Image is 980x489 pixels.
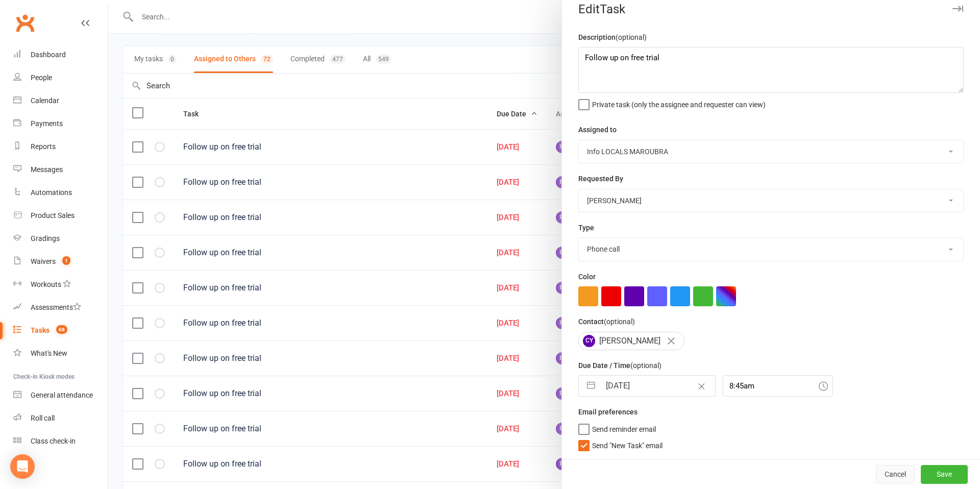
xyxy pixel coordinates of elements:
a: Reports [13,135,108,158]
div: What's New [31,349,67,357]
div: Reports [31,142,56,151]
span: 68 [56,325,67,334]
a: Payments [13,112,108,135]
label: Contact [578,316,635,327]
div: Automations [31,188,72,197]
div: Workouts [31,280,61,288]
div: Class check-in [31,437,76,445]
label: Description [578,32,647,43]
span: 1 [62,256,70,265]
a: Dashboard [13,43,108,66]
small: (optional) [630,361,661,370]
a: Automations [13,181,108,204]
div: Assessments [31,303,81,311]
span: Private task (only the assignee and requester can view) [592,97,766,109]
div: Gradings [31,234,60,242]
a: Waivers 1 [13,250,108,273]
div: [PERSON_NAME] [578,332,684,350]
div: Dashboard [31,51,66,59]
a: What's New [13,342,108,365]
span: Send reminder email [592,422,656,433]
label: Assigned to [578,124,617,135]
button: Save [921,465,968,483]
div: People [31,74,52,82]
div: Payments [31,119,63,128]
textarea: Follow up on free trial [578,47,964,93]
a: Workouts [13,273,108,296]
small: (optional) [604,317,635,326]
a: Clubworx [12,10,38,36]
a: Assessments [13,296,108,319]
div: Edit Task [562,2,980,16]
a: Calendar [13,89,108,112]
label: Due Date / Time [578,360,661,371]
label: Email preferences [578,406,638,418]
a: People [13,66,108,89]
div: Open Intercom Messenger [10,454,35,479]
button: Clear Date [693,376,710,396]
div: Messages [31,165,63,174]
a: Tasks 68 [13,319,108,342]
span: Send "New Task" email [592,438,663,450]
label: Requested By [578,173,623,184]
div: Calendar [31,96,59,105]
div: General attendance [31,391,93,399]
a: Product Sales [13,204,108,227]
a: Roll call [13,407,108,430]
small: (optional) [616,33,647,41]
a: Class kiosk mode [13,430,108,453]
label: Color [578,271,596,282]
div: Waivers [31,257,56,265]
div: Roll call [31,414,55,422]
a: General attendance kiosk mode [13,384,108,407]
span: CY [583,335,595,347]
label: Type [578,222,594,233]
a: Gradings [13,227,108,250]
a: Messages [13,158,108,181]
button: Cancel [876,465,915,483]
div: Tasks [31,326,50,334]
div: Product Sales [31,211,75,219]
